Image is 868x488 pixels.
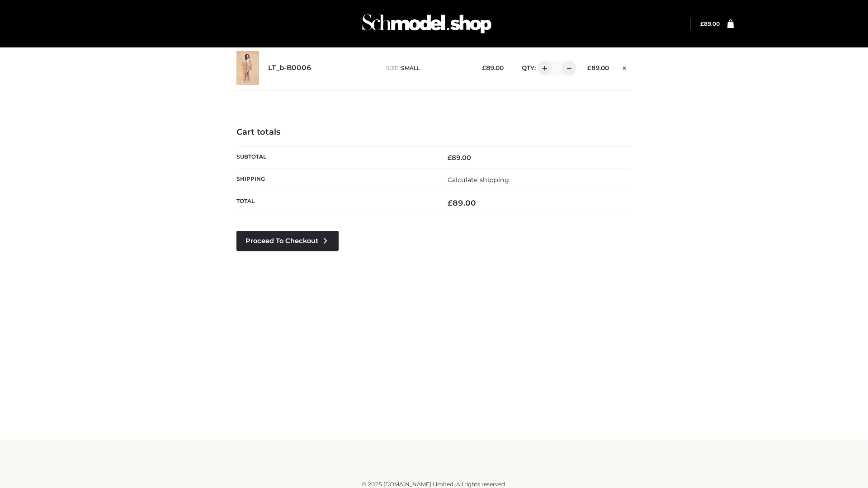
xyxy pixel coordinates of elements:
span: £ [587,64,591,71]
a: Calculate shipping [448,176,509,184]
a: £89.00 [700,20,720,27]
img: Schmodel Admin 964 [359,6,495,42]
img: LT_b-B0006 - SMALL [236,51,259,85]
span: SMALL [401,65,420,71]
bdi: 89.00 [448,198,476,207]
a: Proceed to Checkout [236,231,339,251]
a: LT_b-B0006 [268,64,311,72]
th: Subtotal [236,146,434,169]
a: Remove this item [618,61,632,73]
bdi: 89.00 [448,154,471,162]
span: £ [448,154,452,162]
span: £ [448,198,453,207]
th: Shipping [236,169,434,191]
p: size : [386,64,468,72]
span: £ [700,20,704,27]
bdi: 89.00 [700,20,720,27]
h4: Cart totals [236,127,632,137]
bdi: 89.00 [587,64,609,71]
span: £ [482,64,486,71]
div: QTY: [513,61,573,75]
bdi: 89.00 [482,64,504,71]
th: Total [236,191,434,215]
